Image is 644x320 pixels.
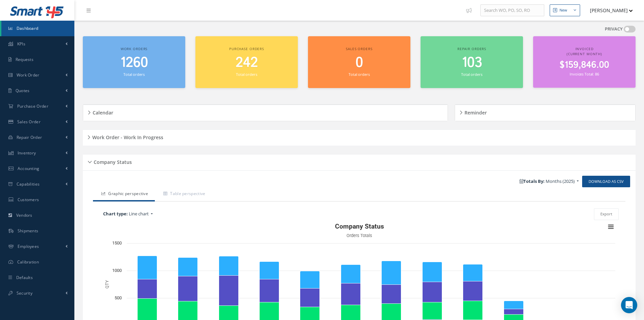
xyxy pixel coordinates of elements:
span: (Current Month) [567,51,602,56]
button: View chart menu, Company Status [606,222,616,232]
span: Invoiced [575,46,594,51]
div: New [559,7,567,13]
span: 242 [236,53,258,72]
small: Total orders [349,72,369,77]
a: Totals By: Months (2025) [516,176,582,187]
small: Total orders [123,72,144,77]
span: Customers [18,197,39,202]
button: Export [594,208,619,220]
span: Capabilities [17,181,40,187]
b: Totals By: [520,178,545,184]
path: June, 341. Work orders received. [341,264,361,283]
h5: Reminder [462,108,487,116]
path: August, 366. Work orders closed. [423,282,442,302]
span: Vendors [16,212,32,218]
path: April, 320. Work orders received. [260,261,279,279]
span: Sales Order [17,119,41,125]
small: Total orders [236,72,257,77]
path: July, 429. Work orders received. [382,261,401,284]
path: January, 429. Work orders received. [138,256,157,279]
span: Quotes [16,88,30,93]
path: August, 319. Purchase orders. [423,302,442,319]
path: September, 362. Work orders closed. [463,281,483,301]
span: Requests [16,57,33,62]
span: $159,846.00 [559,59,609,72]
a: Graphic perspective [93,187,155,201]
span: Employees [18,243,39,249]
span: Sales orders [346,46,372,51]
path: August, 366. Work orders received. [423,262,442,282]
path: October, 101. Work orders closed. [504,309,524,314]
small: Total orders [461,72,482,77]
span: Security [17,290,32,296]
text: Orders Totals [347,233,372,238]
a: Purchase orders 242 Total orders [195,36,298,88]
span: Shipments [18,228,39,234]
span: Purchase Order [17,103,48,109]
text: Company Status [335,222,384,230]
span: Accounting [18,166,40,171]
a: Sales orders 0 Total orders [308,36,410,88]
span: Inventory [18,150,36,156]
path: March, 549. Work orders closed. [219,275,239,305]
a: Dashboard [1,21,74,36]
span: Line chart [129,211,149,217]
path: October, 149. Work orders received. [504,301,524,309]
path: July, 350. Work orders closed. [382,284,401,303]
h5: Work Order - Work In Progress [90,132,163,141]
small: Invoices Total: 86 [570,71,599,77]
h5: Calendar [91,108,113,116]
path: February, 339. Work orders received. [178,257,198,276]
path: April, 419. Work orders closed. [260,279,279,302]
path: September, 305. Work orders received. [463,264,483,281]
span: Dashboard [17,25,39,31]
button: New [550,4,580,16]
span: Defaults [16,275,33,280]
text: QTY [104,280,110,289]
a: Table perspective [155,187,212,201]
path: January, 351. Work orders closed. [138,279,157,298]
a: Chart type: Line chart [100,209,266,219]
text: 500 [115,295,122,300]
span: Calibration [17,259,39,265]
input: Search WO, PO, SO, RO [480,4,544,17]
span: Months (2025) [546,178,575,184]
span: Work orders [121,46,147,51]
div: Open Intercom Messenger [621,297,637,313]
a: Repair orders 103 Total orders [421,36,523,88]
text: 1000 [112,268,122,273]
span: Work Order [17,72,40,78]
path: February, 453. Work orders closed. [178,276,198,301]
a: Download as CSV [582,176,630,188]
a: Work orders 1260 Total orders [83,36,185,88]
label: PRIVACY [605,26,623,33]
path: May, 343. Work orders closed. [300,288,320,307]
path: January, 395. Purchase orders. [138,298,157,320]
span: KPIs [17,41,25,47]
span: 103 [462,53,482,72]
span: 0 [356,53,363,72]
path: September, 346. Purchase orders. [463,301,483,320]
span: Repair orders [457,46,486,51]
h5: Company Status [92,157,132,165]
span: Repair Order [17,134,42,140]
text: 1500 [112,240,122,246]
span: 1260 [120,53,148,72]
button: [PERSON_NAME] [583,4,633,17]
path: May, 313. Work orders received. [300,271,320,288]
a: Invoiced (Current Month) $159,846.00 Invoices Total: 86 [533,36,636,88]
path: March, 350. Work orders received. [219,256,239,275]
span: Purchase orders [229,46,264,51]
path: June, 398. Work orders closed. [341,283,361,305]
b: Chart type: [103,211,128,217]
